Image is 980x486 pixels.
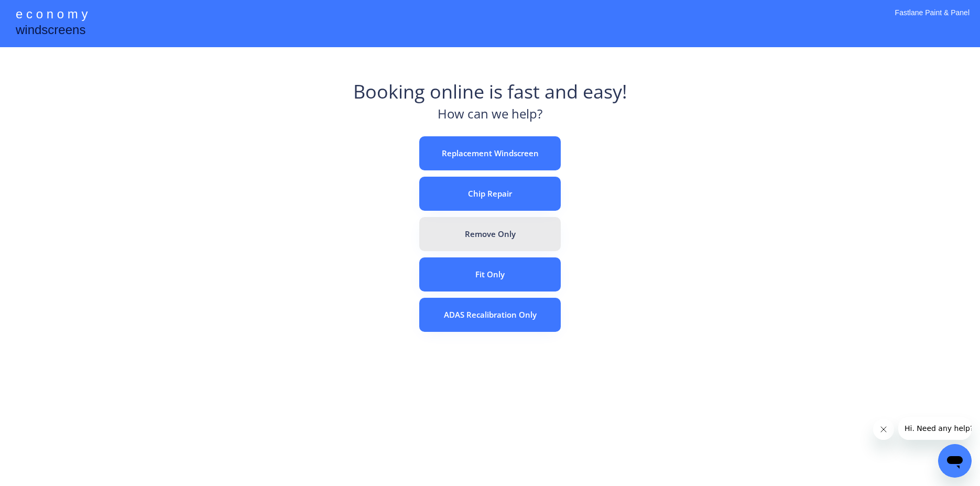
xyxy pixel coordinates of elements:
[873,419,894,440] iframe: Close message
[438,105,542,128] div: How can we help?
[938,444,972,478] iframe: Button to launch messaging window
[16,5,88,25] div: e c o n o m y
[419,298,561,332] button: ADAS Recalibration Only
[419,136,561,170] button: Replacement Windscreen
[419,257,561,291] button: Fit Only
[895,8,970,31] div: Fastlane Paint & Panel
[419,217,561,251] button: Remove Only
[6,7,75,16] span: Hi. Need any help?
[16,21,85,41] div: windscreens
[353,79,627,105] div: Booking online is fast and easy!
[419,177,561,211] button: Chip Repair
[898,417,972,440] iframe: Message from company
